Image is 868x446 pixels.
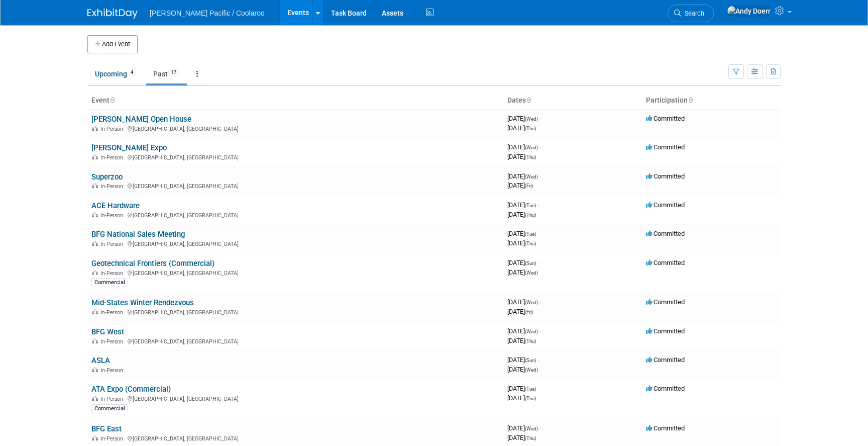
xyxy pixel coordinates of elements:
[646,327,685,335] span: Committed
[100,183,126,190] span: In-Person
[507,211,536,218] span: [DATE]
[525,231,536,237] span: (Tue)
[100,435,126,442] span: In-Person
[525,270,538,276] span: (Wed)
[91,337,499,345] div: [GEOGRAPHIC_DATA], [GEOGRAPHIC_DATA]
[91,172,123,182] a: Superzoo
[507,298,541,306] span: [DATE]
[91,230,185,239] a: BFG National Sales Meeting
[100,309,126,316] span: In-Person
[507,366,538,373] span: [DATE]
[507,385,539,392] span: [DATE]
[92,435,98,440] img: In-Person Event
[646,115,685,122] span: Committed
[91,327,124,336] a: BFG West
[507,434,536,441] span: [DATE]
[646,298,685,306] span: Committed
[525,116,538,122] span: (Wed)
[507,172,541,180] span: [DATE]
[525,174,538,180] span: (Wed)
[688,96,693,104] a: Sort by Participation Type
[91,356,110,365] a: ASLA
[539,172,541,180] span: -
[91,182,499,190] div: [GEOGRAPHIC_DATA], [GEOGRAPHIC_DATA]
[507,269,538,276] span: [DATE]
[92,367,98,372] img: In-Person Event
[681,10,704,17] span: Search
[525,426,538,431] span: (Wed)
[91,385,171,394] a: ATA Expo (Commercial)
[110,96,115,104] a: Sort by Event Name
[537,356,539,364] span: -
[507,143,541,151] span: [DATE]
[91,278,128,287] div: Commercial
[507,337,536,344] span: [DATE]
[507,424,541,432] span: [DATE]
[100,270,126,277] span: In-Person
[91,394,499,402] div: [GEOGRAPHIC_DATA], [GEOGRAPHIC_DATA]
[646,424,685,432] span: Committed
[92,396,98,401] img: In-Person Event
[526,96,531,104] a: Sort by Start Date
[668,5,714,22] a: Search
[507,394,536,402] span: [DATE]
[525,367,538,373] span: (Wed)
[539,327,541,335] span: -
[91,115,191,124] a: [PERSON_NAME] Open House
[507,239,536,247] span: [DATE]
[87,35,138,53] button: Add Event
[539,115,541,122] span: -
[92,270,98,275] img: In-Person Event
[525,126,536,131] span: (Thu)
[507,308,533,315] span: [DATE]
[87,92,503,109] th: Event
[507,259,539,266] span: [DATE]
[91,434,499,442] div: [GEOGRAPHIC_DATA], [GEOGRAPHIC_DATA]
[727,6,771,17] img: Andy Doerr
[525,435,536,441] span: (Thu)
[150,9,265,17] span: [PERSON_NAME] Pacific / Coolaroo
[91,269,499,277] div: [GEOGRAPHIC_DATA], [GEOGRAPHIC_DATA]
[87,9,138,19] img: ExhibitDay
[100,126,126,132] span: In-Person
[642,92,781,109] th: Participation
[507,201,539,209] span: [DATE]
[100,396,126,402] span: In-Person
[91,201,140,210] a: ACE Hardware
[503,92,642,109] th: Dates
[91,211,499,219] div: [GEOGRAPHIC_DATA], [GEOGRAPHIC_DATA]
[507,327,541,335] span: [DATE]
[507,230,539,237] span: [DATE]
[92,154,98,159] img: In-Person Event
[646,385,685,392] span: Committed
[100,367,126,374] span: In-Person
[507,115,541,122] span: [DATE]
[91,424,122,433] a: BFG East
[537,201,539,209] span: -
[525,338,536,344] span: (Thu)
[646,143,685,151] span: Committed
[525,386,536,392] span: (Tue)
[525,203,536,208] span: (Tue)
[537,385,539,392] span: -
[507,356,539,364] span: [DATE]
[91,153,499,161] div: [GEOGRAPHIC_DATA], [GEOGRAPHIC_DATA]
[100,154,126,161] span: In-Person
[92,212,98,217] img: In-Person Event
[525,154,536,160] span: (Thu)
[91,124,499,132] div: [GEOGRAPHIC_DATA], [GEOGRAPHIC_DATA]
[91,404,128,413] div: Commercial
[92,241,98,246] img: In-Person Event
[128,69,136,76] span: 4
[507,182,533,189] span: [DATE]
[100,212,126,219] span: In-Person
[537,230,539,237] span: -
[537,259,539,266] span: -
[539,298,541,306] span: -
[646,201,685,209] span: Committed
[92,126,98,131] img: In-Person Event
[91,308,499,316] div: [GEOGRAPHIC_DATA], [GEOGRAPHIC_DATA]
[525,358,536,363] span: (Sun)
[92,309,98,314] img: In-Person Event
[525,396,536,401] span: (Thu)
